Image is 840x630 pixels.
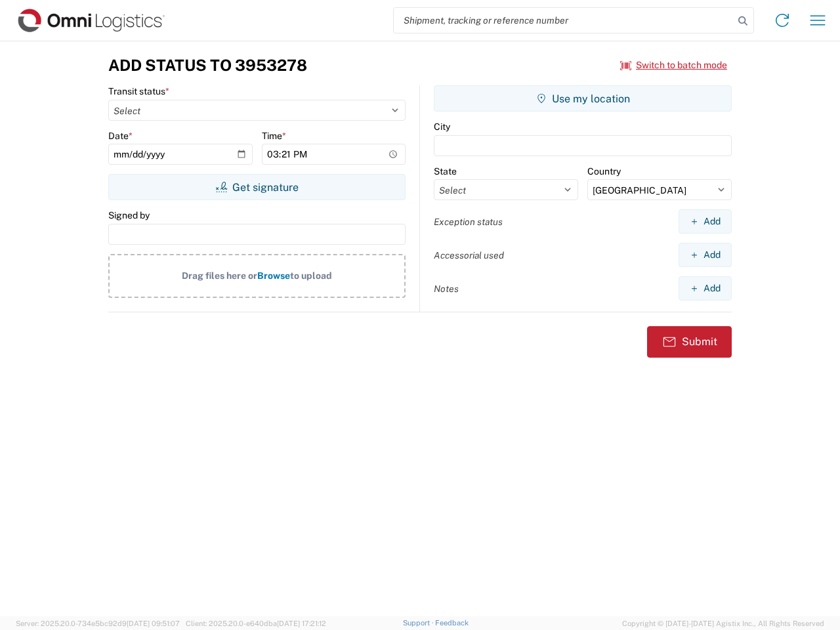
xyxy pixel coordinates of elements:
button: Add [679,276,732,301]
label: Accessorial used [434,249,504,261]
span: Server: 2025.20.0-734e5bc92d9 [16,619,180,627]
button: Get signature [108,174,406,200]
label: Exception status [434,216,503,228]
span: to upload [290,270,332,281]
button: Use my location [434,85,732,112]
a: Support [403,619,436,627]
h3: Add Status to 3953278 [108,56,307,75]
button: Add [679,243,732,267]
label: City [434,121,450,133]
span: Client: 2025.20.0-e640dba [186,619,326,627]
label: Date [108,130,133,142]
input: Shipment, tracking or reference number [394,8,734,33]
span: [DATE] 09:51:07 [127,619,180,627]
label: Time [262,130,286,142]
label: Transit status [108,85,169,97]
button: Submit [647,326,732,358]
span: Browse [257,270,290,281]
label: Notes [434,283,459,295]
span: Drag files here or [182,270,257,281]
label: Signed by [108,209,150,221]
a: Feedback [435,619,469,627]
button: Add [679,209,732,234]
span: Copyright © [DATE]-[DATE] Agistix Inc., All Rights Reserved [622,618,824,629]
label: State [434,165,457,177]
label: Country [587,165,621,177]
button: Switch to batch mode [620,54,727,76]
span: [DATE] 17:21:12 [277,619,326,627]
